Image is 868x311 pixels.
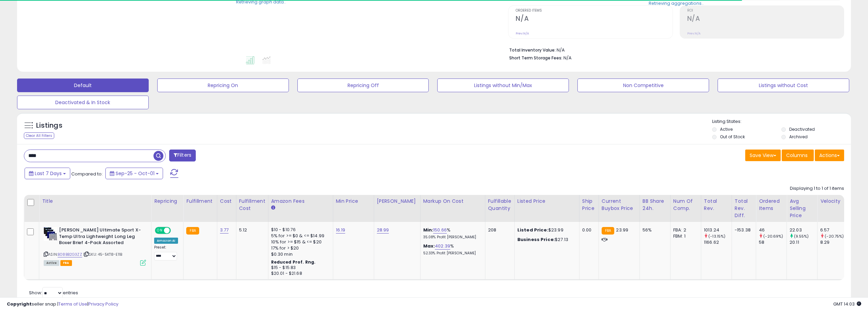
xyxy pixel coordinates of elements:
[271,239,328,245] div: 10% for >= $15 & <= $20
[336,227,345,234] a: 16.19
[437,79,569,92] button: Listings without Min/Max
[704,239,732,245] div: 1166.62
[154,198,180,205] div: Repricing
[154,245,178,260] div: Preset:
[833,301,861,307] span: 2025-10-9 14:03 GMT
[708,234,725,239] small: (-13.15%)
[29,289,78,296] span: Show: entries
[423,198,482,205] div: Markup on Cost
[239,227,263,233] div: 5.12
[17,79,149,92] button: Default
[423,227,480,240] div: %
[582,198,596,212] div: Ship Price
[423,235,480,240] p: 35.08% Profit [PERSON_NAME]
[759,227,786,233] div: 46
[602,227,614,235] small: FBA
[24,132,54,139] div: Clear All Filters
[42,198,148,205] div: Title
[435,243,450,250] a: 402.39
[271,227,328,233] div: $10 - $10.76
[116,170,155,177] span: Sep-25 - Oct-01
[44,227,146,265] div: ASIN:
[790,239,817,245] div: 20.11
[825,234,844,239] small: (-20.75%)
[718,79,849,92] button: Listings without Cost
[488,227,509,233] div: 208
[271,245,328,251] div: 17% for > $20
[759,239,786,245] div: 58
[433,227,447,234] a: 150.66
[643,198,667,212] div: BB Share 24h.
[582,227,593,233] div: 0.00
[790,227,817,233] div: 22.03
[377,227,389,234] a: 28.99
[712,118,851,125] p: Listing States:
[423,227,433,233] b: Min:
[602,198,637,212] div: Current Buybox Price
[643,227,665,233] div: 56%
[271,205,275,211] small: Amazon Fees.
[789,134,808,140] label: Archived
[616,227,628,233] span: 23.99
[271,259,316,265] b: Reduced Prof. Rng.
[297,79,429,92] button: Repricing Off
[423,243,435,249] b: Max:
[220,198,233,205] div: Cost
[25,168,70,179] button: Last 7 Days
[17,96,149,109] button: Deactivated & In Stock
[517,227,548,233] b: Listed Price:
[58,252,82,257] a: B08BB2G3ZZ
[673,233,696,239] div: FBM: 1
[673,198,698,212] div: Num of Comp.
[423,251,480,256] p: 52.33% Profit [PERSON_NAME]
[517,198,576,205] div: Listed Price
[170,228,181,234] span: OFF
[239,198,265,212] div: Fulfillment Cost
[157,79,289,92] button: Repricing On
[169,150,196,161] button: Filters
[271,265,328,271] div: $15 - $15.83
[60,260,72,266] span: FBA
[488,198,512,212] div: Fulfillable Quantity
[220,227,229,234] a: 3.77
[720,134,745,140] label: Out of Stock
[35,170,62,177] span: Last 7 Days
[154,238,178,244] div: Amazon AI
[7,301,32,307] strong: Copyright
[790,185,844,192] div: Displaying 1 to 1 of 1 items
[156,228,164,234] span: ON
[271,271,328,277] div: $20.01 - $21.68
[820,227,848,233] div: 6.57
[336,198,371,205] div: Min Price
[58,301,87,307] a: Terms of Use
[517,236,555,243] b: Business Price:
[745,150,781,161] button: Save View
[420,195,485,222] th: The percentage added to the cost of goods (COGS) that forms the calculator for Min & Max prices.
[786,152,808,159] span: Columns
[36,121,62,130] h5: Listings
[377,198,417,205] div: [PERSON_NAME]
[720,126,733,132] label: Active
[7,301,118,308] div: seller snap | |
[44,260,59,266] span: All listings currently available for purchase on Amazon
[186,227,199,235] small: FBA
[673,227,696,233] div: FBA: 2
[763,234,783,239] small: (-20.69%)
[735,227,751,233] div: -153.38
[794,234,809,239] small: (9.55%)
[517,237,574,243] div: $27.13
[789,126,815,132] label: Deactivated
[88,301,118,307] a: Privacy Policy
[759,198,784,212] div: Ordered Items
[271,233,328,239] div: 5% for >= $0 & <= $14.99
[186,198,214,205] div: Fulfillment
[820,239,848,245] div: 8.29
[790,198,814,219] div: Avg Selling Price
[704,227,732,233] div: 1013.24
[271,198,330,205] div: Amazon Fees
[105,168,163,179] button: Sep-25 - Oct-01
[815,150,844,161] button: Actions
[59,227,142,248] b: [PERSON_NAME] Ultimate Sport X-Temp Ultra Lightweight Long Leg Boxer Brief 4-Pack Assorted
[820,198,845,205] div: Velocity
[517,227,574,233] div: $23.99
